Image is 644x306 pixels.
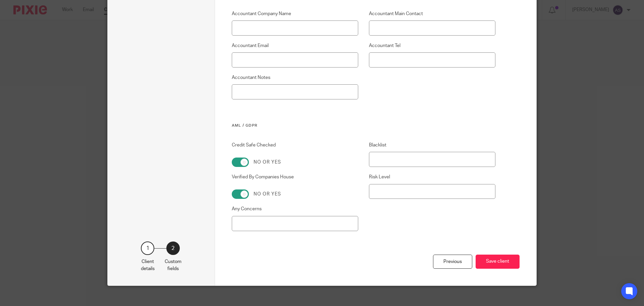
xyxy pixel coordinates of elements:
button: Save client [476,255,520,269]
label: Accountant Company Name [232,10,359,17]
label: Accountant Email [232,42,359,49]
label: Blacklist [369,142,496,148]
div: Previous [433,255,472,269]
div: 2 [166,242,180,255]
label: Accountant Tel [369,42,496,49]
label: No or yes [254,191,281,198]
p: Custom fields [165,258,181,272]
label: Accountant Main Contact [369,10,496,17]
label: Credit Safe Checked [232,142,359,152]
label: Accountant Notes [232,74,359,81]
label: Any Concerns [232,206,359,212]
div: 1 [141,242,154,255]
h3: AML / GDPR [232,123,496,128]
p: Client details [141,258,155,272]
label: Risk Level [369,174,496,180]
label: No or yes [254,159,281,166]
label: Verified By Companies House [232,174,359,184]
